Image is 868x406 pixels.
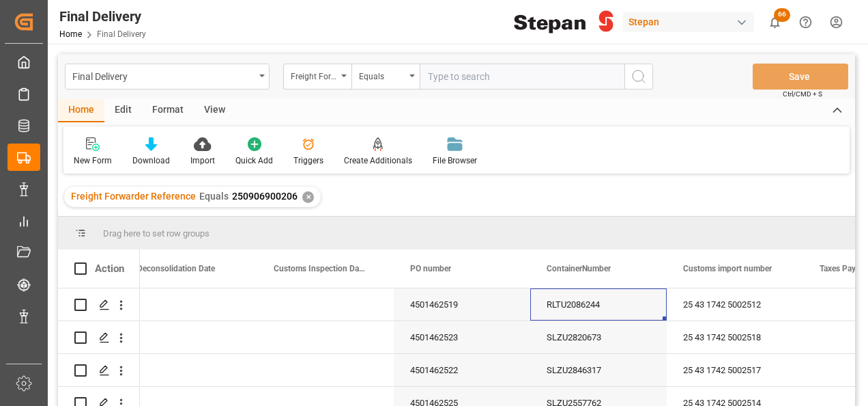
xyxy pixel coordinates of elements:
button: search button [624,64,653,90]
div: 25 43 1742 5002512 [667,288,803,321]
div: ✕ [302,191,314,203]
div: Home [58,99,104,122]
div: RLTU2086244 [530,288,667,321]
div: 4501462523 [394,321,530,353]
div: 4501462522 [394,354,530,386]
button: open menu [65,64,270,90]
span: Freight Forwarder Reference [71,191,196,202]
div: Final Delivery [72,67,255,84]
div: Download [132,154,170,167]
a: Home [59,29,82,39]
div: Action [95,262,124,275]
div: Edit [104,99,142,122]
span: Customs Inspection Date [274,264,365,273]
div: File Browser [433,154,477,167]
span: 250906900206 [232,191,298,202]
div: 25 43 1742 5002517 [667,354,803,386]
button: Help Center [790,7,821,38]
button: Stepan [623,9,759,35]
button: show 66 new notifications [759,7,790,38]
span: Customs import number [683,264,772,273]
div: Freight Forwarder Reference [291,67,337,83]
div: Import [190,154,215,167]
div: Triggers [293,154,323,167]
button: Save [753,64,848,90]
span: ContainerNumber [547,264,611,273]
div: View [194,99,235,122]
div: Final Delivery [59,6,146,27]
img: Stepan_Company_logo.svg.png_1713531530.png [514,10,613,34]
span: Deconsolidation Date [137,264,215,273]
span: Drag here to set row groups [103,228,209,239]
div: Press SPACE to select this row. [58,321,140,354]
span: PO number [410,264,451,273]
div: Press SPACE to select this row. [58,288,140,321]
div: 25 43 1742 5002518 [667,321,803,353]
div: New Form [74,154,112,167]
button: open menu [283,64,351,90]
div: SLZU2820673 [530,321,667,353]
div: Format [142,99,194,122]
div: Stepan [623,12,754,32]
span: 66 [774,8,790,22]
input: Type to search [420,64,624,90]
button: open menu [351,64,420,90]
div: Equals [359,67,405,83]
span: Equals [199,191,229,202]
div: Quick Add [235,154,273,167]
div: SLZU2846317 [530,354,667,386]
div: Press SPACE to select this row. [58,354,140,387]
div: Create Additionals [344,154,412,167]
div: 4501462519 [394,288,530,321]
span: Ctrl/CMD + S [783,89,822,99]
